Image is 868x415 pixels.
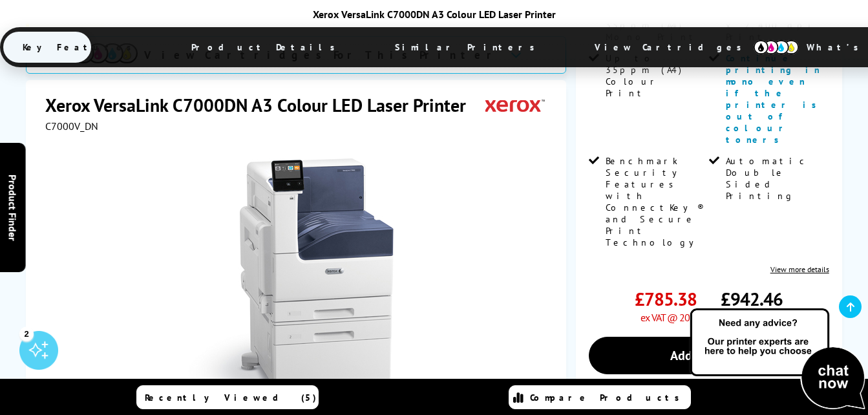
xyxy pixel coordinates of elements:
[606,155,706,248] span: Benchmark Security Features with ConnectKey® and Secure Print Technology
[726,52,823,145] span: Continue printing in mono even if the printer is out of colour toners
[3,32,158,63] span: Key Features
[726,155,827,202] span: Automatic Double Sided Printing
[687,306,868,412] img: Open Live Chat window
[754,40,799,54] img: cmyk-icon.svg
[145,392,317,403] span: Recently Viewed (5)
[6,175,19,241] span: Product Finder
[530,392,686,403] span: Compare Products
[19,326,34,341] div: 2
[485,93,545,117] img: Xerox
[509,385,691,409] a: Compare Products
[589,337,829,374] a: Add to Basket
[45,120,98,133] span: C7000V_DN
[136,385,319,409] a: Recently Viewed (5)
[575,30,773,64] span: View Cartridges
[635,287,697,311] span: £785.38
[171,158,425,412] img: Xerox VersaLink C7000DN Thumbnail
[45,93,479,117] h1: Xerox VersaLink C7000DN A3 Colour LED Laser Printer
[770,264,829,274] a: View more details
[172,32,361,63] span: Product Details
[721,287,783,311] span: £942.46
[376,32,561,63] span: Similar Printers
[640,311,697,324] span: ex VAT @ 20%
